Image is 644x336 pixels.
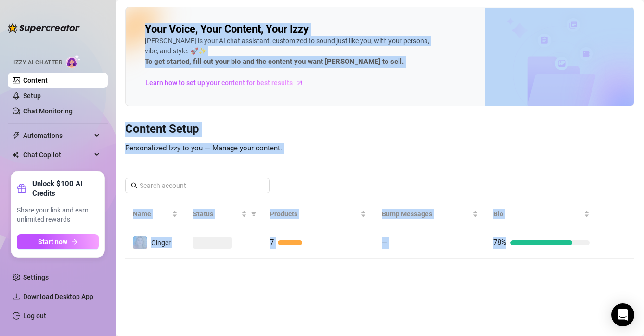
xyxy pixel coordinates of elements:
[485,8,634,106] img: ai-chatter-content-library-cLFOSyPT.png
[32,179,99,198] strong: Unlock $100 AI Credits
[23,293,93,300] span: Download Desktop App
[486,201,597,227] th: Bio
[145,75,311,90] a: Learn how to set up your content for best results
[193,209,239,219] span: Status
[125,201,185,227] th: Name
[611,303,634,326] div: Open Intercom Messenger
[23,76,48,84] a: Content
[23,92,41,100] a: Setup
[295,78,305,87] span: arrow-right
[23,147,91,162] span: Chat Copilot
[145,57,404,66] strong: To get started, fill out your bio and the content you want [PERSON_NAME] to sell.
[66,54,81,68] img: AI Chatter
[133,236,147,249] img: Ginger
[23,312,46,320] a: Log out
[125,144,282,152] span: Personalized Izzy to you — Manage your content.
[8,23,80,33] img: logo-BBDzfeDw.svg
[145,23,309,36] h2: Your Voice, Your Content, Your Izzy
[140,180,256,191] input: Search account
[382,238,387,247] span: —
[493,238,506,247] span: 78%
[13,132,20,139] span: thunderbolt
[249,207,258,221] span: filter
[23,107,73,115] a: Chat Monitoring
[125,122,634,137] h3: Content Setup
[185,201,262,227] th: Status
[145,36,434,68] div: [PERSON_NAME] is your AI chat assistant, customized to sound just like you, with your persona, vi...
[133,209,170,219] span: Name
[145,77,293,88] span: Learn how to set up your content for best results
[13,293,20,300] span: download
[251,211,257,217] span: filter
[13,58,62,67] span: Izzy AI Chatter
[71,238,78,245] span: arrow-right
[131,182,138,189] span: search
[151,239,171,247] span: Ginger
[270,238,274,247] span: 7
[262,201,374,227] th: Products
[38,238,67,246] span: Start now
[17,206,99,224] span: Share your link and earn unlimited rewards
[374,201,486,227] th: Bump Messages
[382,209,470,219] span: Bump Messages
[493,209,582,219] span: Bio
[17,184,26,193] span: gift
[13,151,19,158] img: Chat Copilot
[23,274,49,281] a: Settings
[17,234,99,249] button: Start nowarrow-right
[23,128,91,143] span: Automations
[270,209,359,219] span: Products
